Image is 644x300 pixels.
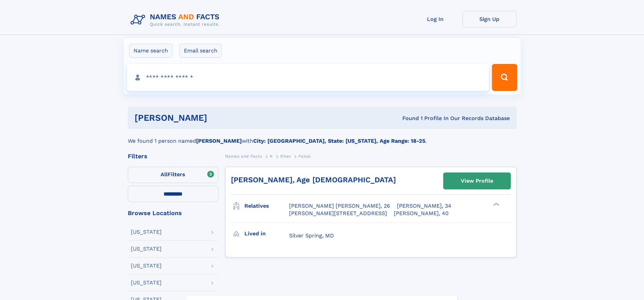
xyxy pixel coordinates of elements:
div: View Profile [461,173,493,189]
button: Search Button [492,64,517,91]
div: [US_STATE] [131,229,162,235]
a: [PERSON_NAME][STREET_ADDRESS] [289,210,387,217]
span: Khan [280,154,291,159]
div: [US_STATE] [131,246,162,252]
div: Browse Locations [128,210,218,216]
span: Faisal [299,154,311,159]
div: Filters [128,153,218,159]
b: [PERSON_NAME] [196,138,242,144]
div: [US_STATE] [131,263,162,269]
a: Khan [280,152,291,160]
a: Sign Up [462,11,517,27]
a: [PERSON_NAME], 40 [394,210,449,217]
h3: Lived in [244,228,289,239]
label: Filters [128,167,218,183]
a: [PERSON_NAME] [PERSON_NAME], 26 [289,202,390,210]
span: Silver Spring, MD [289,232,334,239]
b: City: [GEOGRAPHIC_DATA], State: [US_STATE], Age Range: 18-25 [253,138,425,144]
a: K [270,152,273,160]
a: View Profile [444,173,510,189]
label: Email search [180,44,222,58]
h3: Relatives [244,200,289,212]
label: Name search [129,44,172,58]
div: [US_STATE] [131,280,162,285]
input: search input [127,64,489,91]
img: Logo Names and Facts [128,11,225,29]
a: [PERSON_NAME], 34 [397,202,451,210]
a: Log In [408,11,462,27]
div: We found 1 person named with . [128,129,517,145]
h1: [PERSON_NAME] [135,114,305,122]
a: [PERSON_NAME], Age [DEMOGRAPHIC_DATA] [231,176,396,184]
div: ❯ [492,202,500,207]
div: Found 1 Profile In Our Records Database [305,115,510,122]
span: All [161,171,168,178]
a: Names and Facts [225,152,262,160]
span: K [270,154,273,159]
